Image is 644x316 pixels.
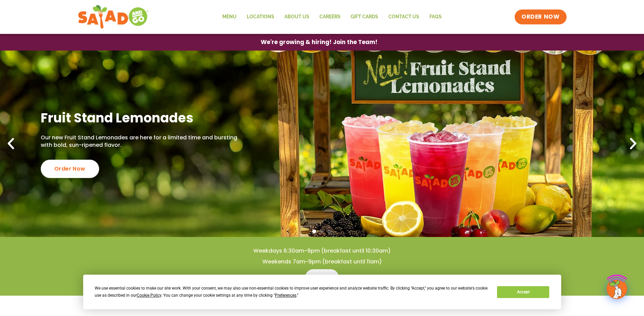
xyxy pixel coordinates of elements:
a: Menu [217,9,242,25]
span: Go to slide 2 [320,230,324,233]
a: We're growing & hiring! Join the Team! [251,34,388,50]
a: GIFT CARDS [346,9,383,25]
a: Contact Us [383,9,424,25]
div: Order Now [41,160,99,178]
div: Previous slide [3,136,18,151]
a: Locations [242,9,279,25]
div: Next slide [626,136,641,151]
span: ORDER NOW [521,13,559,21]
button: Accept [497,286,549,298]
a: Menu [305,269,339,285]
span: Preferences [275,293,296,298]
nav: Menu [217,9,447,25]
a: FAQs [424,9,447,25]
h4: Weekends 7am-9pm (breakfast until 11am) [14,258,630,265]
img: new-SAG-logo-768×292 [78,3,149,31]
div: Cookie Consent Prompt [83,275,561,309]
h2: Fruit Stand Lemonades [41,110,240,126]
span: Cookie Policy [137,293,161,298]
a: Careers [314,9,346,25]
div: We use essential cookies to make our site work. With your consent, we may also use non-essential ... [95,285,489,299]
h4: Weekdays 6:30am-9pm (breakfast until 10:30am) [14,247,630,255]
a: ORDER NOW [515,9,566,24]
span: Menu [313,273,331,281]
p: Our new Fruit Stand Lemonades are here for a limited time and bursting with bold, sun-ripened fla... [41,134,240,149]
span: We're growing & hiring! Join the Team! [261,39,378,45]
span: Go to slide 1 [312,230,316,233]
span: Go to slide 3 [328,230,332,233]
a: About Us [279,9,314,25]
